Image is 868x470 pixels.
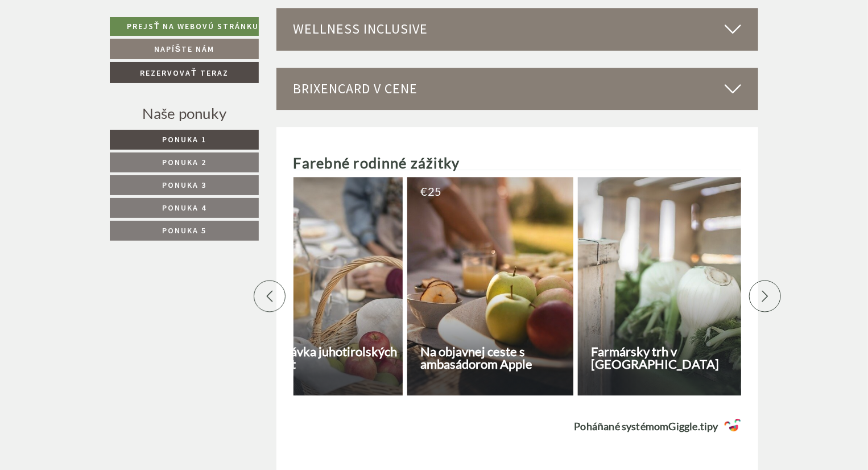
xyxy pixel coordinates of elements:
[371,299,448,320] button: Odoslať
[421,344,533,372] font: Na objavnej ceste s ambasádorom Apple
[127,21,259,31] font: Prejsť na webovú stránku
[592,344,720,372] font: Farmársky trh v [GEOGRAPHIC_DATA]
[162,203,206,213] font: Ponuka 4
[110,39,259,60] a: Napíšte nám
[18,43,170,55] font: Dobrý deň, ako vám môžeme pomôcť?
[669,420,718,432] font: Giggle.tipy
[294,154,460,171] font: Farebné rodinné zážitky
[162,157,206,167] font: Ponuka 2
[208,13,240,24] font: Streda
[294,20,428,38] font: Wellness inclusive
[154,44,214,54] font: Napíšte nám
[162,180,206,190] font: Ponuka 3
[421,184,428,198] font: €
[407,177,573,395] a: € 25Na objavnej ceste s ambasádorom Apple
[140,68,229,78] font: Rezervovať teraz
[294,80,418,97] font: BrixenCard v cene
[110,17,259,36] a: Prejsť na webovú stránku
[142,104,226,122] font: Naše ponuky
[428,184,441,198] font: 25
[578,177,744,395] a: Farmársky trh v [GEOGRAPHIC_DATA]
[110,62,259,83] a: Rezervovať teraz
[18,34,78,42] font: [GEOGRAPHIC_DATA]
[389,304,431,315] font: Odoslať
[574,420,668,432] font: Poháňané systémom
[157,56,170,63] font: 17:00
[162,225,206,236] font: Ponuka 5
[250,344,398,372] font: Ochutnávka juhotirolských špecialít
[237,177,403,395] a: Ochutnávka juhotirolských špecialít
[294,418,742,435] a: Poháňané systémomGiggle.tipy
[162,134,206,145] font: Ponuka 1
